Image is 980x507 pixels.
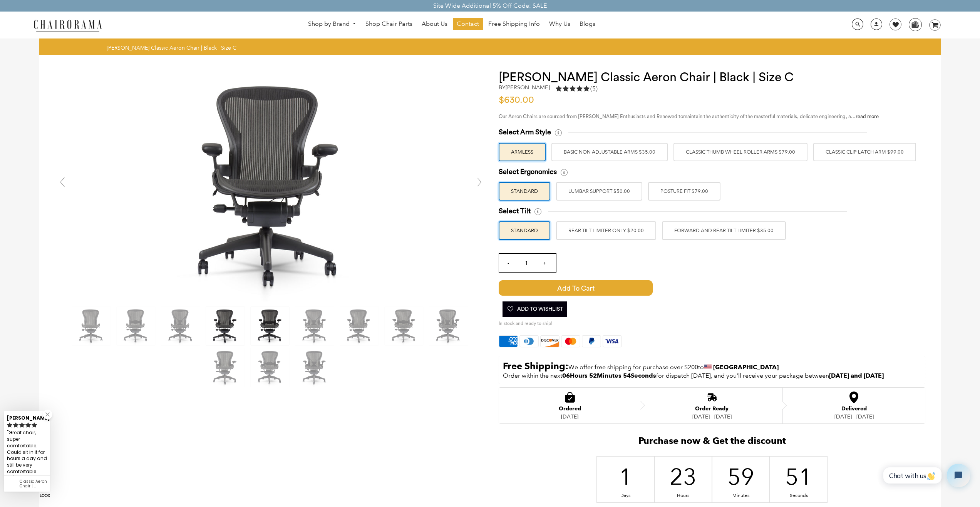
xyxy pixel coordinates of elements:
[499,221,550,240] label: STANDARD
[662,221,786,240] label: FORWARD AND REAR TILT LIMITER $35.00
[683,114,879,119] span: maintain the authenticity of the masterful materials, delicate engineering, a...
[556,221,656,240] label: REAR TILT LIMITER ONLY $20.00
[29,18,106,32] img: chairorama
[576,18,599,30] a: Blogs
[677,493,690,499] div: Hours
[107,44,236,51] span: [PERSON_NAME] Classic Aeron Chair | Black | Size C
[155,70,386,301] img: DSC_4924_1c854eed-05eb-4745-810f-ca5e592989c0_grande.jpg
[499,114,683,119] span: Our Aeron Chairs are sourced from [PERSON_NAME] Enthusiasts and Renewed to
[499,84,550,91] h2: by
[834,406,874,412] div: Delivered
[295,307,334,345] img: Herman Miller Classic Aeron Chair | Black | Size C - chairorama
[107,44,239,51] nav: breadcrumbs
[484,18,544,30] a: Free Shipping Info
[792,493,805,499] div: Seconds
[365,20,412,28] span: Shop Chair Parts
[648,182,720,201] label: POSTURE FIT $79.00
[506,301,563,317] span: Add To Wishlist
[619,462,632,492] div: 1
[506,84,550,91] a: [PERSON_NAME]
[362,18,416,30] a: Shop Chair Parts
[251,307,289,345] img: Herman Miller Classic Aeron Chair | Black | Size C - chairorama
[429,307,468,345] img: Herman Miller Classic Aeron Chair | Black | Size C - chairorama
[535,254,554,272] input: +
[251,348,289,387] img: Herman Miller Classic Aeron Chair | Black | Size C - chairorama
[549,20,570,28] span: Why Us
[499,280,653,296] span: Add to Cart
[385,307,423,345] img: Herman Miller Classic Aeron Chair | Black | Size C - chairorama
[735,493,747,499] div: Minutes
[422,20,447,28] span: About Us
[499,182,550,201] label: STANDARD
[713,363,779,371] strong: [GEOGRAPHIC_DATA]
[503,360,921,372] p: to
[488,20,540,28] span: Free Shipping Info
[457,20,479,28] span: Contact
[139,18,764,32] nav: DesktopNavigation
[72,307,111,345] img: Herman Miller Classic Aeron Chair | Black | Size C - chairorama
[32,422,37,428] svg: rating icon full
[590,85,598,93] span: (5)
[556,84,598,93] div: 5.0 rating (5 votes)
[556,84,598,95] a: 5.0 rating (5 votes)
[20,479,47,489] div: Classic Aeron Chair | Black | Size C (Renewed)
[7,412,47,422] div: [PERSON_NAME]
[909,18,921,30] img: WhatsApp_Image_2024-07-12_at_16.23.01.webp
[551,143,668,161] label: BASIC NON ADJUSTABLE ARMS $35.00
[206,307,245,345] img: Herman Miller Classic Aeron Chair | Black | Size C - chairorama
[619,493,632,499] div: Days
[499,70,925,84] h1: [PERSON_NAME] Classic Aeron Chair | Black | Size C
[673,143,807,161] label: Classic Thumb Wheel Roller Arms $79.00
[499,321,553,327] span: In stock and ready to ship!
[735,462,747,492] div: 59
[295,348,334,387] img: Herman Miller Classic Aeron Chair | Black | Size C - chairorama
[692,406,732,412] div: Order Ready
[677,462,690,492] div: 23
[503,360,568,371] strong: Free Shipping:
[792,462,805,492] div: 51
[7,429,47,489] div: Great chair, super comfortable. Could sit in it for hours a day and still be very comfortable. 10...
[206,348,245,387] img: Herman Miller Classic Aeron Chair | Black | Size C - chairorama
[556,182,642,201] label: LUMBAR SUPPORT $50.00
[161,307,200,345] img: Herman Miller Classic Aeron Chair | Black | Size C - chairorama
[499,280,797,296] button: Add to Cart
[19,422,25,428] svg: rating icon full
[877,457,977,494] iframe: Tidio Chat
[559,413,581,420] div: [DATE]
[499,207,531,216] span: Select Tilt
[856,114,879,119] a: read more
[340,307,379,345] img: Herman Miller Classic Aeron Chair | Black | Size C - chairorama
[499,143,546,161] label: ARMLESS
[503,372,921,380] p: Order within the next for dispatch [DATE], and you'll receive your package between
[117,307,155,345] img: Herman Miller Classic Aeron Chair | Black | Size C - chairorama
[25,422,31,428] svg: rating icon full
[499,128,551,137] span: Select Arm Style
[453,18,483,30] a: Contact
[568,363,698,371] span: We offer free shipping for purchase over $200
[545,18,574,30] a: Why Us
[834,413,874,420] div: [DATE] - [DATE]
[580,20,595,28] span: Blogs
[499,95,534,105] span: $630.00
[499,167,557,176] span: Select Ergonomics
[813,143,916,161] label: Classic Clip Latch Arm $99.00
[503,301,567,317] button: Add To Wishlist
[562,372,656,379] span: 06Hours 52Minutes 54Seconds
[559,406,581,412] div: Ordered
[418,18,451,30] a: About Us
[7,422,12,428] svg: rating icon full
[692,413,732,420] div: [DATE] - [DATE]
[13,422,18,428] svg: rating icon full
[499,435,925,450] h2: Purchase now & Get the discount
[829,372,884,379] strong: [DATE] and [DATE]
[304,18,360,30] a: Shop by Brand
[499,254,518,272] input: -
